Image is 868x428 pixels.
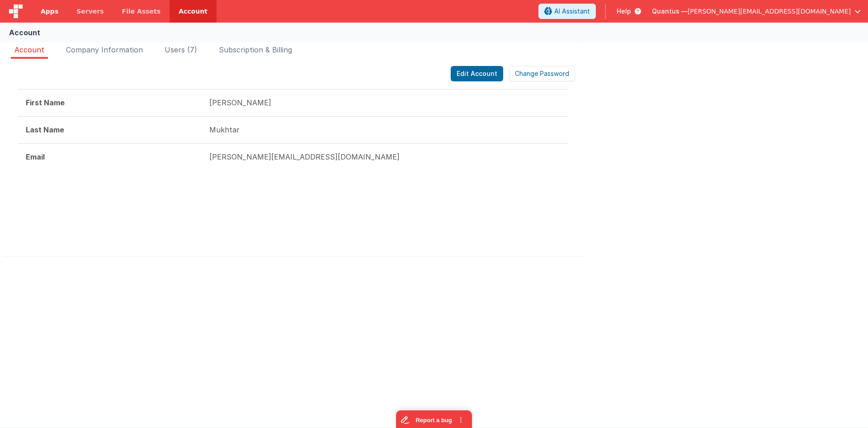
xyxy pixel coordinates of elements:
[652,7,861,16] button: Quantus — [PERSON_NAME][EMAIL_ADDRESS][DOMAIN_NAME]
[122,7,161,16] span: File Assets
[26,152,45,161] strong: Email
[451,66,503,81] button: Edit Account
[66,45,143,54] span: Company Information
[41,7,58,16] span: Apps
[219,45,292,54] span: Subscription & Billing
[76,7,104,16] span: Servers
[165,45,197,54] span: Users (7)
[617,7,631,16] span: Help
[201,116,568,143] td: Mukhtar
[9,27,40,38] div: Account
[688,7,851,16] span: [PERSON_NAME][EMAIL_ADDRESS][DOMAIN_NAME]
[201,89,568,117] td: [PERSON_NAME]
[538,4,596,19] button: AI Assistant
[201,143,568,170] td: [PERSON_NAME][EMAIL_ADDRESS][DOMAIN_NAME]
[554,7,590,16] span: AI Assistant
[26,125,64,134] strong: Last Name
[26,98,65,107] strong: First Name
[509,66,575,81] button: Change Password
[14,45,44,54] span: Account
[652,7,688,16] span: Quantus —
